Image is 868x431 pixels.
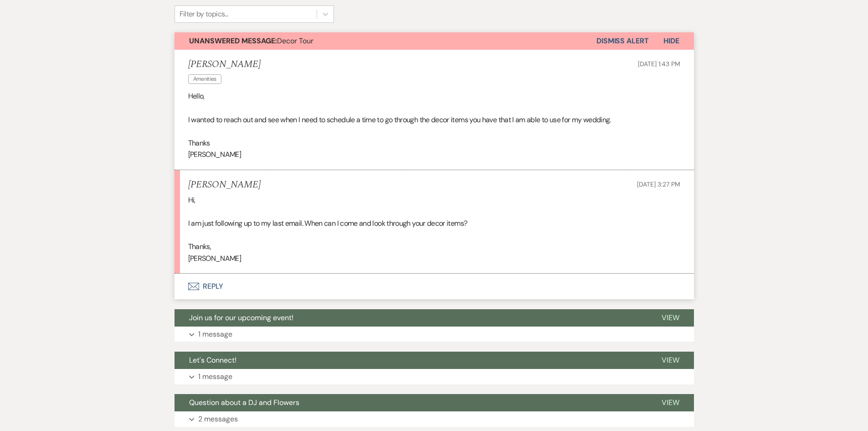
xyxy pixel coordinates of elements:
span: Let's Connect! [189,355,236,365]
p: Thanks, [188,241,680,253]
button: Unanswered Message:Decor Tour [175,32,596,50]
button: Question about a DJ and Flowers [175,394,647,411]
p: 2 messages [198,413,238,425]
span: View [662,313,679,322]
strong: Unanswered Message: [189,36,277,46]
p: 1 message [198,371,232,383]
button: 2 messages [175,411,694,427]
p: Thanks [188,137,680,149]
p: 1 message [198,328,232,340]
span: View [662,398,679,407]
button: Dismiss Alert [596,32,649,50]
span: Join us for our upcoming event! [189,313,293,322]
span: Decor Tour [189,36,313,46]
h5: [PERSON_NAME] [188,59,261,70]
button: View [647,309,694,327]
button: View [647,352,694,369]
span: [DATE] 3:27 PM [637,180,680,188]
span: Hide [663,36,679,46]
span: Question about a DJ and Flowers [189,398,299,407]
button: Reply [175,274,694,299]
p: I am just following up to my last email. When can I come and look through your decor items? [188,218,680,229]
p: Hi, [188,194,680,206]
p: I wanted to reach out and see when I need to schedule a time to go through the decor items you ha... [188,114,680,126]
button: Hide [649,32,694,50]
button: Join us for our upcoming event! [175,309,647,327]
button: 1 message [175,369,694,384]
button: View [647,394,694,411]
div: Filter by topics... [180,9,228,20]
button: Let's Connect! [175,352,647,369]
h5: [PERSON_NAME] [188,179,261,191]
span: [DATE] 1:43 PM [638,60,680,68]
p: [PERSON_NAME] [188,253,680,265]
button: 1 message [175,327,694,342]
span: Amenities [188,74,221,84]
p: [PERSON_NAME] [188,149,680,161]
span: View [662,355,679,365]
p: Hello, [188,90,680,102]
